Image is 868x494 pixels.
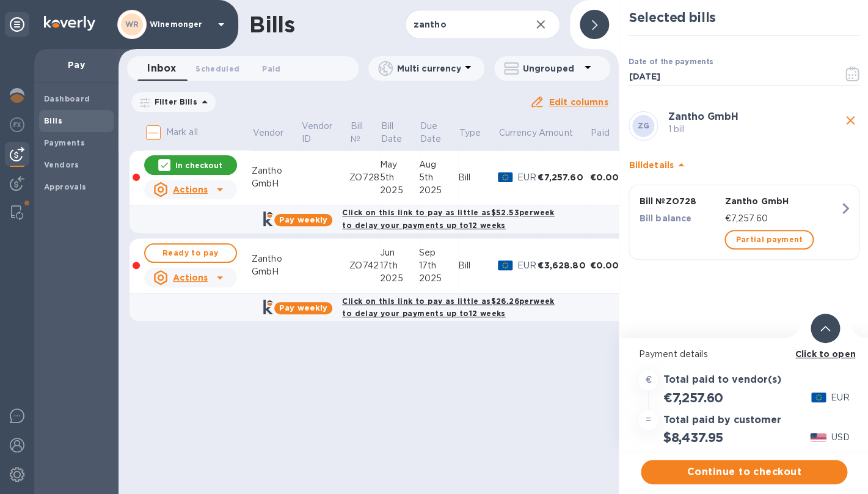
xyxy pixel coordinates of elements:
div: €0.00 [589,259,626,271]
b: Approvals [44,182,87,191]
img: Foreign exchange [10,117,24,132]
b: Bills [44,116,62,125]
div: Bill [458,259,498,272]
u: Actions [173,273,208,282]
p: USD [831,431,850,444]
p: Zantho GmbH [724,195,839,207]
div: €0.00 [589,171,626,183]
span: Due Date [420,120,458,146]
h1: Bills [249,12,294,37]
span: Inbox [147,60,176,77]
div: 5th [380,171,419,184]
p: Due Date [420,120,442,146]
span: Scheduled [195,62,239,75]
img: Logo [44,16,95,31]
div: Billdetails [629,146,859,185]
label: Date of the payments [629,59,713,66]
button: Partial payment [724,230,814,249]
p: Currency [498,127,536,139]
span: Vendor ID [302,120,349,146]
span: Bill № [351,120,379,146]
p: Mark all [166,126,198,139]
button: Continue to checkout [641,460,847,484]
div: Zantho [252,164,301,177]
p: Vendor ID [302,120,333,146]
div: 17th [419,259,458,272]
div: = [638,410,658,430]
p: Bill balance [639,212,720,224]
p: 1 bill [668,123,841,136]
div: Jun [380,246,419,259]
p: Payment details [638,348,850,361]
p: Bill № [351,120,363,146]
strong: € [645,375,651,385]
h2: $8,437.95 [663,430,723,445]
p: In checkout [175,160,222,171]
span: Vendor [252,127,299,139]
div: GmbH [252,177,301,190]
p: Ungrouped [522,62,580,75]
span: Partial payment [735,232,803,247]
p: Type [459,127,481,139]
p: Multi currency [396,62,461,75]
div: 5th [419,171,458,184]
span: Type [459,127,497,139]
b: Click on this link to pay as little as $52.53 per week to delay your payments up to 12 weeks [342,208,554,230]
div: 17th [380,259,419,272]
span: Continue to checkout [651,465,837,479]
span: Bill Date [381,120,418,146]
b: Dashboard [44,94,90,103]
div: ZO742 [349,259,380,272]
h3: Total paid to vendor(s) [663,374,781,386]
div: Aug [419,158,458,171]
div: €7,257.60 [538,171,589,183]
img: USD [810,433,826,441]
h2: €7,257.60 [663,390,723,405]
div: 2025 [419,272,458,285]
p: Amount [539,127,573,139]
p: Pay [44,59,109,71]
p: €7,257.60 [724,212,839,225]
p: Bill Date [381,120,403,146]
b: Pay weekly [279,303,327,312]
p: Winemonger [150,20,211,29]
div: GmbH [252,265,301,278]
span: Paid [591,127,625,139]
b: Click on this link to pay as little as $26.26 per week to delay your payments up to 12 weeks [342,297,554,319]
div: Sep [419,246,458,259]
button: Ready to pay [144,243,237,263]
b: Zantho GmbH [668,111,738,122]
span: Amount [539,127,589,139]
p: Bill № ZO728 [639,195,720,207]
div: €3,628.80 [538,259,589,271]
p: Paid [591,127,610,139]
div: Bill [458,171,498,184]
b: Vendors [44,160,79,169]
span: Ready to pay [155,246,226,260]
p: EUR [517,171,538,184]
div: 2025 [380,272,419,285]
b: WR [125,20,139,29]
div: Unpin categories [5,12,29,37]
u: Actions [173,185,208,194]
p: EUR [831,391,850,404]
p: Vendor [252,127,283,139]
span: Paid [262,62,280,75]
div: May [380,158,419,171]
b: Click to open [795,349,856,359]
b: Payments [44,138,85,147]
div: ZO728 [349,171,380,184]
div: 2025 [419,184,458,197]
p: EUR [517,259,538,272]
p: Filter Bills [150,97,197,107]
b: ZG [637,121,649,130]
h2: Selected bills [629,10,859,25]
div: 2025 [380,184,419,197]
button: Bill №ZO728Zantho GmbHBill balance€7,257.60Partial payment [629,185,859,260]
h3: Total paid by customer [663,415,781,426]
div: Zantho [252,253,301,265]
u: Edit columns [549,97,608,107]
b: Pay weekly [279,215,327,224]
button: close [841,111,859,130]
